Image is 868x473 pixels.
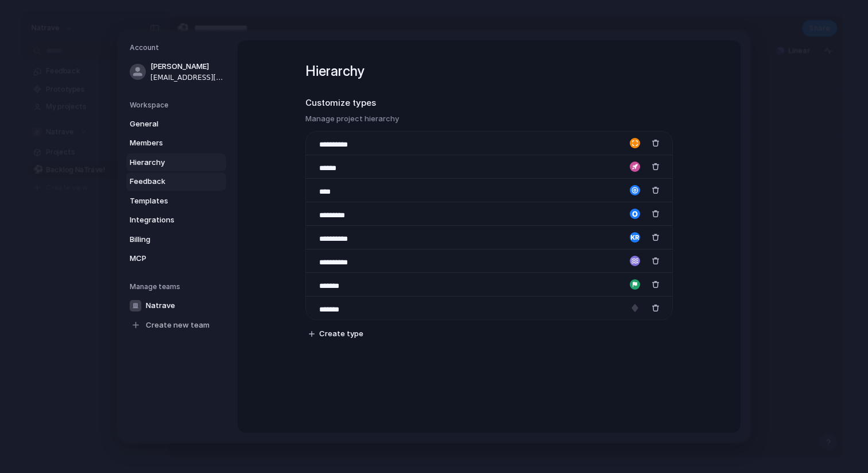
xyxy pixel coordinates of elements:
span: Create new team [146,320,210,331]
h5: Account [130,43,226,53]
h5: Manage teams [130,282,226,292]
span: Feedback [130,176,203,187]
span: Hierarchy [130,157,203,168]
button: Create type [304,326,368,342]
a: Integrations [126,211,226,229]
a: General [126,115,226,133]
a: [PERSON_NAME][EMAIL_ADDRESS][PERSON_NAME][DOMAIN_NAME] [126,57,226,86]
span: Templates [130,195,203,207]
span: Natrave [146,300,175,312]
a: Create new team [126,316,226,334]
span: Members [130,137,203,149]
span: General [130,118,203,130]
h3: Manage project hierarchy [305,113,673,125]
a: Natrave [126,297,226,315]
span: Billing [130,234,203,245]
span: MCP [130,253,203,264]
a: Billing [126,230,226,249]
a: Hierarchy [126,153,226,172]
a: Members [126,134,226,152]
h5: Workspace [130,100,226,110]
span: Create type [319,328,363,340]
span: Integrations [130,214,203,226]
span: [EMAIL_ADDRESS][PERSON_NAME][DOMAIN_NAME] [150,72,224,83]
h1: Hierarchy [305,61,673,82]
a: Templates [126,192,226,210]
h2: Customize types [305,97,673,110]
a: MCP [126,249,226,268]
span: [PERSON_NAME] [150,61,224,72]
a: Feedback [126,172,226,191]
